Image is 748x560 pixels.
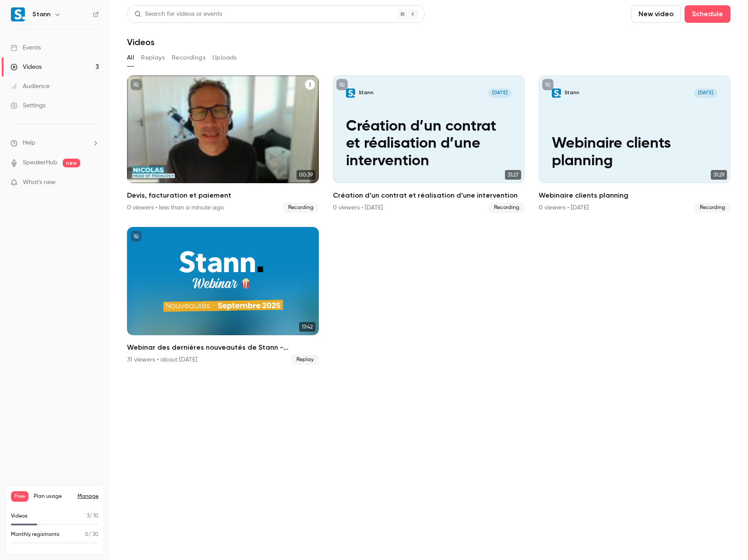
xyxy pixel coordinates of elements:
[11,7,25,21] img: Stann
[552,89,561,98] img: Webinaire clients planning
[333,190,525,201] h2: Création d’un contrat et réalisation d’une intervention
[11,82,49,91] div: Audience
[32,10,50,19] h6: Stann
[488,89,512,98] span: [DATE]
[134,10,222,19] div: Search for videos or events
[565,90,579,96] p: Stann
[127,355,197,364] div: 31 viewers • about [DATE]
[684,5,730,23] button: Schedule
[87,512,99,520] p: / 10
[336,79,348,90] button: unpublished
[542,79,554,90] button: unpublished
[88,179,99,187] iframe: Noticeable Trigger
[694,89,718,98] span: [DATE]
[127,75,730,365] ul: Videos
[78,493,99,500] a: Manage
[127,37,155,47] h1: Videos
[552,135,718,170] p: Webinaire clients planning
[333,75,525,213] a: Création d’un contrat et réalisation d’une interventionStann[DATE]Création d’un contrat et réalis...
[127,75,319,213] a: 00:39Devis, facturation et paiement0 viewers • less than a minute agoRecording
[85,532,88,537] span: 0
[127,190,319,201] h2: Devis, facturation et paiement
[539,75,730,213] a: Webinaire clients planningStann[DATE]Webinaire clients planning31:29Webinaire clients planning0 v...
[127,51,134,65] button: All
[127,342,319,353] h2: Webinar des dernières nouveautés de Stann - Septembre 2025 🎉
[11,512,28,520] p: Videos
[127,227,319,365] li: Webinar des dernières nouveautés de Stann - Septembre 2025 🎉
[212,51,237,65] button: Uploads
[11,531,60,539] p: Monthly registrants
[333,75,525,213] li: Création d’un contrat et réalisation d’une intervention
[131,79,142,90] button: unpublished
[127,227,319,365] a: 17:42Webinar des dernières nouveautés de Stann - Septembre 2025 🎉31 viewers • about [DATE]Replay
[11,63,42,71] div: Videos
[11,138,99,148] li: help-dropdown-opener
[711,170,727,180] span: 31:29
[34,493,72,500] span: Plan usage
[283,202,319,213] span: Recording
[296,170,315,180] span: 00:39
[539,203,589,212] div: 0 viewers • [DATE]
[11,43,41,52] div: Events
[291,354,319,365] span: Replay
[141,51,165,65] button: Replays
[127,5,730,555] section: Videos
[505,170,521,180] span: 31:27
[695,202,730,213] span: Recording
[23,138,35,148] span: Help
[23,158,57,167] a: SpeakerHub
[127,75,319,213] li: Devis, facturation et paiement
[63,159,80,167] span: new
[127,203,224,212] div: 0 viewers • less than a minute ago
[631,5,681,23] button: New video
[359,90,374,96] p: Stann
[346,89,356,98] img: Création d’un contrat et réalisation d’une intervention
[23,178,56,187] span: What's new
[172,51,205,65] button: Recordings
[346,118,512,170] p: Création d’un contrat et réalisation d’une intervention
[539,75,730,213] li: Webinaire clients planning
[11,101,46,110] div: Settings
[11,491,28,502] span: Free
[333,203,383,212] div: 0 viewers • [DATE]
[85,531,99,539] p: / 30
[299,322,315,332] span: 17:42
[131,230,142,242] button: unpublished
[489,202,525,213] span: Recording
[539,190,730,201] h2: Webinaire clients planning
[87,514,89,519] span: 3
